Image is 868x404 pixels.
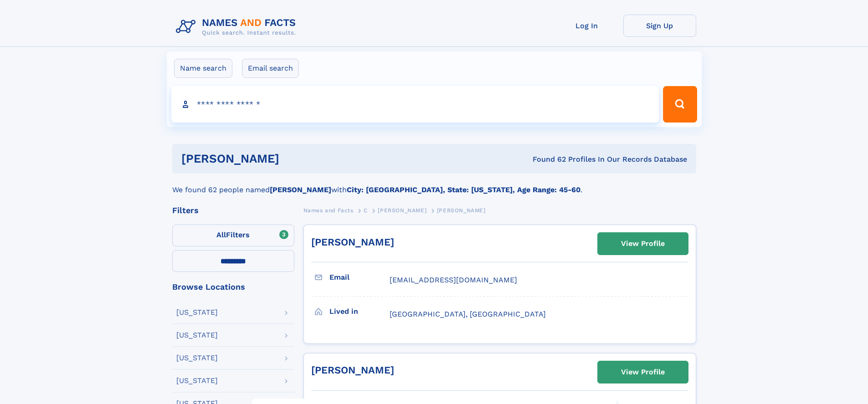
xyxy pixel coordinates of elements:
[176,377,218,384] div: [US_STATE]
[311,236,394,248] a: [PERSON_NAME]
[172,225,294,246] label: Filters
[347,185,580,194] b: City: [GEOGRAPHIC_DATA], State: [US_STATE], Age Range: 45-60
[329,270,390,285] h3: Email
[172,206,294,215] div: Filters
[171,86,659,123] input: search input
[216,230,226,239] span: All
[550,15,623,37] a: Log In
[621,233,665,254] div: View Profile
[623,15,696,37] a: Sign Up
[172,283,294,291] div: Browse Locations
[378,207,426,214] span: [PERSON_NAME]
[406,154,687,164] div: Found 62 Profiles In Our Records Database
[329,304,390,319] h3: Lived in
[364,207,368,214] span: C
[181,153,406,164] h1: [PERSON_NAME]
[311,364,394,376] a: [PERSON_NAME]
[172,174,696,195] div: We found 62 people named with .
[270,185,331,194] b: [PERSON_NAME]
[176,354,218,362] div: [US_STATE]
[364,205,368,216] a: C
[621,362,665,383] div: View Profile
[176,332,218,339] div: [US_STATE]
[437,207,486,214] span: [PERSON_NAME]
[176,309,218,316] div: [US_STATE]
[172,15,303,39] img: Logo Names and Facts
[390,276,517,284] span: [EMAIL_ADDRESS][DOMAIN_NAME]
[242,59,299,78] label: Email search
[390,310,546,318] span: [GEOGRAPHIC_DATA], [GEOGRAPHIC_DATA]
[598,361,688,383] a: View Profile
[303,205,354,216] a: Names and Facts
[174,59,232,78] label: Name search
[598,233,688,255] a: View Profile
[663,86,697,123] button: Search Button
[378,205,426,216] a: [PERSON_NAME]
